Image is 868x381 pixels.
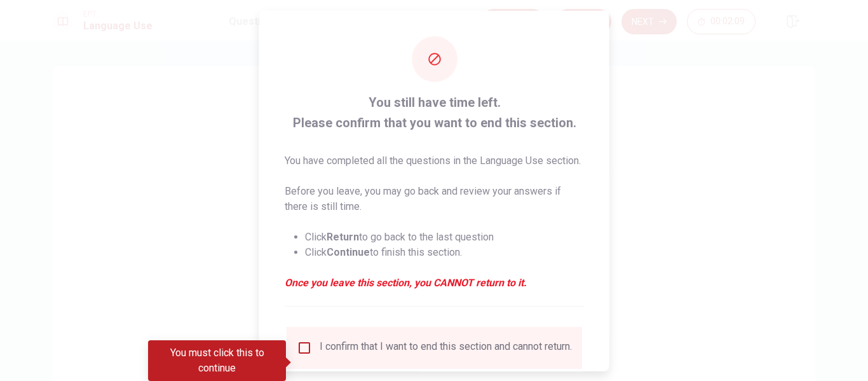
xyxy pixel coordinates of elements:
[305,229,584,244] li: Click to go back to the last question
[285,92,584,132] span: You still have time left. Please confirm that you want to end this section.
[320,340,572,355] div: I confirm that I want to end this section and cannot return.
[327,246,370,258] strong: Continue
[327,230,359,242] strong: Return
[305,244,584,260] li: Click to finish this section.
[285,153,584,168] p: You have completed all the questions in the Language Use section.
[148,340,286,381] div: You must click this to continue
[285,183,584,214] p: Before you leave, you may go back and review your answers if there is still time.
[285,275,584,290] em: Once you leave this section, you CANNOT return to it.
[297,340,312,355] span: You must click this to continue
